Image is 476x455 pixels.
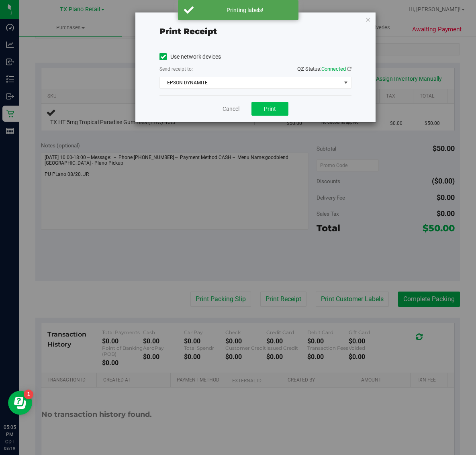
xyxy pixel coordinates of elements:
span: Print [264,106,276,112]
iframe: Resource center [8,391,32,415]
button: Print [251,102,288,116]
label: Use network devices [159,53,221,61]
span: select [341,77,351,88]
iframe: Resource center unread badge [24,390,33,399]
span: Connected [321,66,346,72]
span: EPSON-DYNAMITE [160,77,341,88]
span: QZ Status: [297,66,351,72]
a: Cancel [223,105,239,113]
label: Send receipt to: [159,65,193,73]
span: Print receipt [159,27,217,36]
div: Printing labels! [198,6,292,14]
